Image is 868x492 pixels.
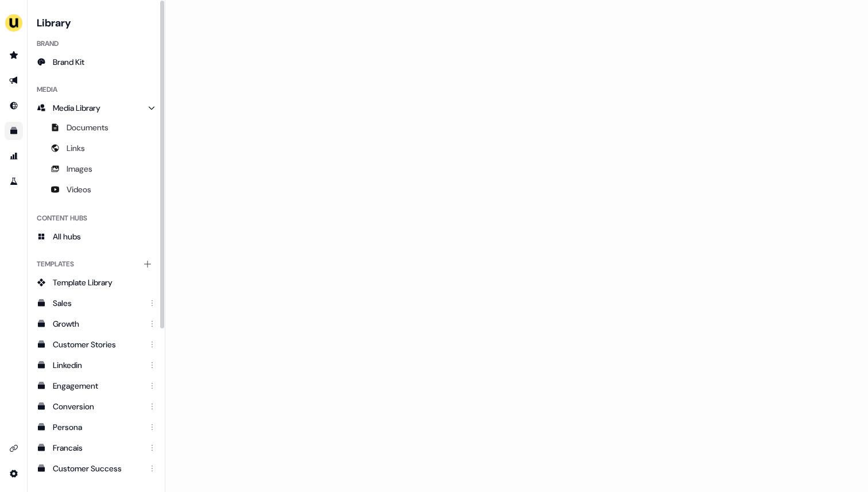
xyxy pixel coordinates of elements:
[32,180,160,199] a: Videos
[53,277,113,288] span: Template Library
[53,359,142,371] div: Linkedin
[32,459,160,478] a: Customer Success
[67,122,108,133] span: Documents
[32,53,160,71] a: Brand Kit
[53,421,142,433] div: Persona
[53,380,142,392] div: Engagement
[53,442,142,454] div: Francais
[53,339,142,350] div: Customer Stories
[32,377,160,395] a: Engagement
[32,99,160,117] a: Media Library
[32,227,160,246] a: All hubs
[32,14,160,30] h3: Library
[5,46,23,64] a: Go to prospects
[5,172,23,191] a: Go to experiments
[32,80,160,99] div: Media
[67,163,92,175] span: Images
[67,142,85,154] span: Links
[32,34,160,53] div: Brand
[5,464,23,483] a: Go to integrations
[53,56,84,68] span: Brand Kit
[32,335,160,354] a: Customer Stories
[32,294,160,312] a: Sales
[53,401,142,412] div: Conversion
[5,122,23,140] a: Go to templates
[53,318,142,330] div: Growth
[32,273,160,292] a: Template Library
[32,356,160,374] a: Linkedin
[32,255,160,273] div: Templates
[67,184,91,195] span: Videos
[53,102,100,114] span: Media Library
[32,315,160,333] a: Growth
[32,209,160,227] div: Content Hubs
[32,118,160,137] a: Documents
[53,463,142,474] div: Customer Success
[32,160,160,178] a: Images
[5,96,23,115] a: Go to Inbound
[53,297,142,309] div: Sales
[5,439,23,458] a: Go to integrations
[5,147,23,165] a: Go to attribution
[32,439,160,457] a: Francais
[32,139,160,157] a: Links
[32,397,160,416] a: Conversion
[32,418,160,436] a: Persona
[5,71,23,90] a: Go to outbound experience
[53,231,81,242] span: All hubs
